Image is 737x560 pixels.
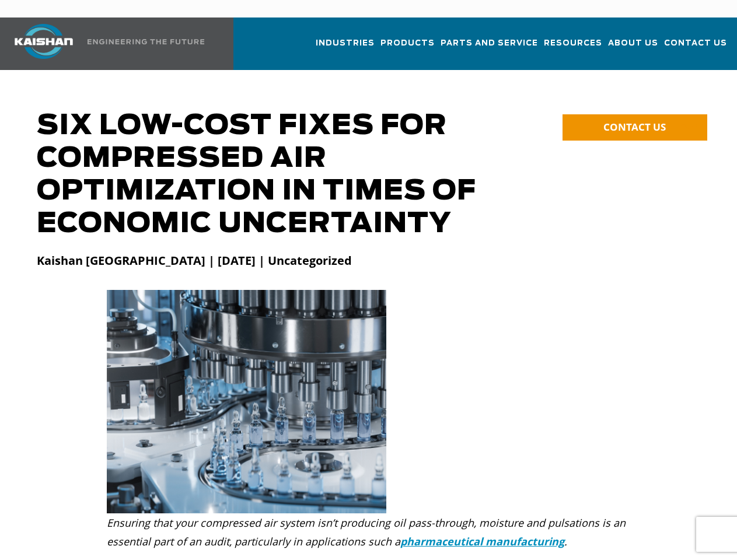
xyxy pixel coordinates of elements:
img: Engineering the future [88,39,204,44]
a: Industries [316,28,375,68]
span: About Us [608,37,658,50]
a: Contact Us [664,28,727,68]
a: pharmaceutical manufacturing [400,534,564,548]
a: Products [380,28,435,68]
a: About Us [608,28,658,68]
span: Resources [544,37,602,50]
a: CONTACT US [563,114,707,141]
i: . [564,534,567,548]
span: Parts and Service [441,37,538,50]
i: Ensuring that your compressed air system isn’t producing oil pass-through, moisture and pulsation... [107,516,626,548]
a: Parts and Service [441,28,538,68]
img: compressed air system [107,290,386,513]
a: Resources [544,28,602,68]
h1: Six Low-Cost Fixes for Compressed Air Optimization in Times of Economic Uncertainty [37,110,531,240]
span: CONTACT US [603,120,666,134]
span: Industries [316,37,375,50]
span: Products [380,37,435,50]
strong: Kaishan [GEOGRAPHIC_DATA] | [DATE] | Uncategorized [37,253,352,268]
span: Contact Us [664,37,727,50]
